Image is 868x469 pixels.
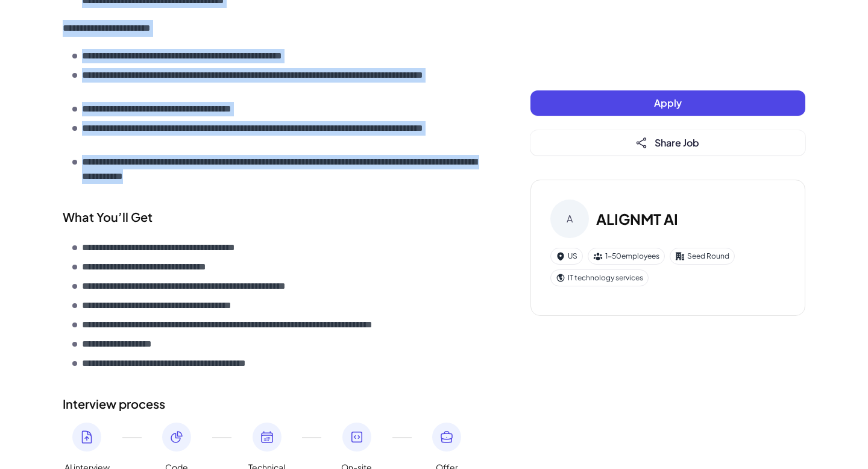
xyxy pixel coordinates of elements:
div: US [550,248,583,265]
button: Share Job [530,130,805,156]
span: Share Job [655,136,699,149]
span: Apply [654,96,682,109]
div: Seed Round [670,248,735,265]
div: 1-50 employees [588,248,665,265]
h2: Interview process [63,395,482,413]
div: What You’ll Get [63,208,482,226]
h3: ALIGNMT AI [596,208,678,230]
div: IT technology services [550,269,649,286]
div: A [550,200,589,238]
button: Apply [530,90,805,116]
